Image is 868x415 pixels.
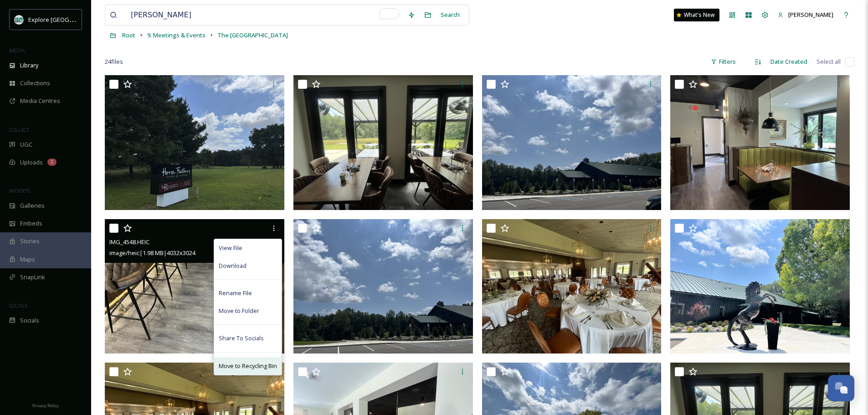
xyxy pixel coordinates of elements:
[817,57,841,66] span: Select all
[766,53,812,71] div: Date Created
[219,362,277,370] span: Move to Recycling Bin
[293,75,473,210] img: IMG_4545.HEIC
[670,219,850,354] img: IMG_4535.jpg
[436,6,464,24] div: Search
[9,187,30,194] span: WIDGETS
[9,302,27,309] span: SOCIALS
[9,47,25,54] span: MEDIA
[217,30,288,41] a: The [GEOGRAPHIC_DATA]
[32,400,59,410] a: Privacy Policy
[293,219,473,354] img: IMG_4533.HEIC
[773,6,838,24] a: [PERSON_NAME]
[147,31,205,39] span: 9. Meetings & Events
[706,53,740,71] div: Filters
[20,201,45,210] span: Galleries
[122,30,135,41] a: Root
[788,10,833,19] span: [PERSON_NAME]
[20,237,40,246] span: Stories
[217,31,288,39] span: The [GEOGRAPHIC_DATA]
[126,5,403,25] input: To enrich screen reader interactions, please activate Accessibility in Grammarly extension settings
[674,9,719,21] a: What's New
[219,244,242,252] span: View File
[219,334,264,343] span: Share To Socials
[20,273,45,282] span: SnapLink
[105,75,284,210] img: IMG_4528.HEIC
[482,219,662,354] img: IMG_4552.HEIC
[20,61,38,70] span: Library
[9,126,29,133] span: COLLECT
[15,15,24,24] img: 67e7af72-b6c8-455a-acf8-98e6fe1b68aa.avif
[47,159,56,166] div: 2
[122,31,135,39] span: Root
[20,79,50,87] span: Collections
[20,97,60,105] span: Media Centres
[32,403,59,409] span: Privacy Policy
[109,238,149,246] span: IMG_4548.HEIC
[20,158,43,167] span: Uploads
[20,140,32,149] span: UGC
[219,261,247,270] span: Download
[109,249,195,257] span: image/heic | 1.98 MB | 4032 x 3024
[828,375,854,401] button: Open Chat
[219,289,252,297] span: Rename File
[28,15,154,24] span: Explore [GEOGRAPHIC_DATA][PERSON_NAME]
[20,255,35,264] span: Maps
[20,219,42,228] span: Embeds
[147,30,205,41] a: 9. Meetings & Events
[482,75,662,210] img: IMG_4532.HEIC
[670,75,850,210] img: IMG_4549.HEIC
[105,219,284,354] img: IMG_4548.HEIC
[219,307,259,315] span: Move to Folder
[105,57,123,66] span: 24 file s
[20,316,39,325] span: Socials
